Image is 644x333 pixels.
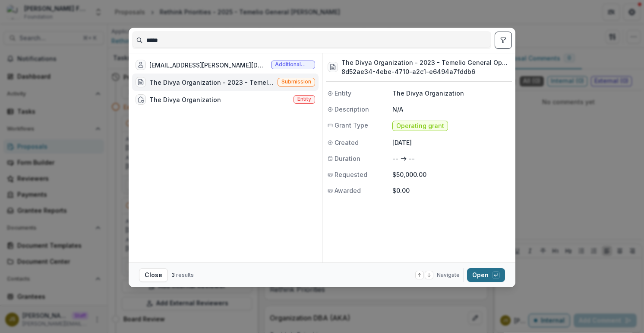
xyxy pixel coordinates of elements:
[281,79,311,85] span: Submission
[392,105,510,114] p: N/A
[335,154,360,163] span: Duration
[149,78,274,87] div: The Divya Organization - 2023 - Temelio General Operating Grant Proposal
[392,170,510,179] p: $50,000.00
[392,186,510,195] p: $0.00
[495,32,512,49] button: toggle filters
[176,272,194,278] span: results
[396,122,444,130] span: Operating grant
[335,121,368,130] span: Grant Type
[341,58,510,67] h3: The Divya Organization - 2023 - Temelio General Operating Grant Proposal
[149,61,268,70] div: [EMAIL_ADDRESS][PERSON_NAME][DOMAIN_NAME]
[409,154,415,163] p: --
[335,89,351,98] span: Entity
[467,268,505,282] button: Open
[335,186,361,195] span: Awarded
[437,271,460,279] span: Navigate
[392,89,510,98] p: The Divya Organization
[392,138,510,147] p: [DATE]
[392,154,398,163] p: --
[335,138,359,147] span: Created
[335,170,367,179] span: Requested
[171,272,175,278] span: 3
[341,67,510,76] h3: 8d52ae34-4ebe-4710-a2c1-e6494a7fddb6
[149,95,221,104] div: The Divya Organization
[139,268,168,282] button: Close
[335,105,369,114] span: Description
[297,96,311,102] span: Entity
[275,61,311,67] span: Additional contact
